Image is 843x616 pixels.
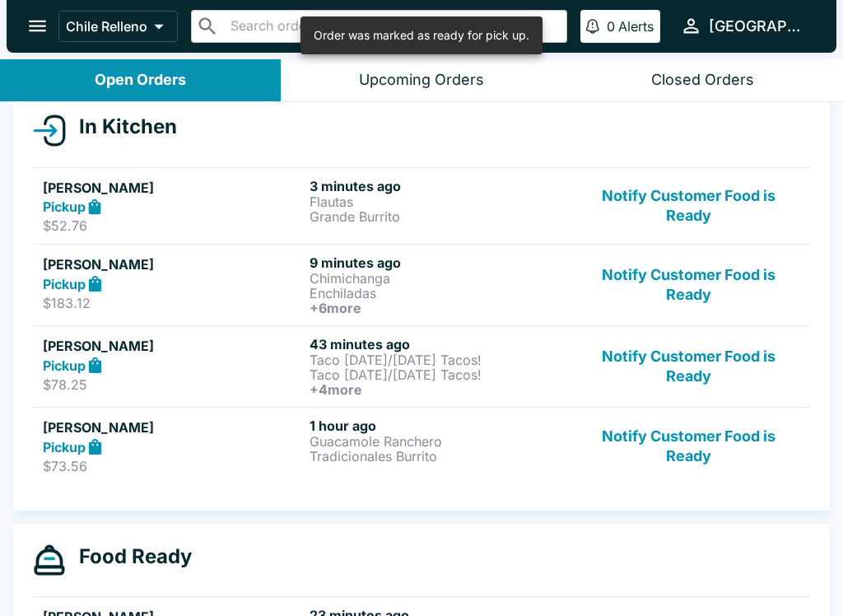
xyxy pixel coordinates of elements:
[577,336,800,397] button: Notify Customer Food is Ready
[310,301,570,315] h6: + 6 more
[310,271,570,286] p: Chimichanga
[43,376,303,393] p: $78.25
[310,352,570,367] p: Taco [DATE]/[DATE] Tacos!
[226,15,560,38] input: Search orders by name or phone number
[43,254,303,274] h5: [PERSON_NAME]
[43,418,303,437] h5: [PERSON_NAME]
[43,458,303,474] p: $73.56
[33,325,810,407] a: [PERSON_NAME]Pickup$78.2543 minutes agoTaco [DATE]/[DATE] Tacos!Taco [DATE]/[DATE] Tacos!+4moreNo...
[16,5,58,47] button: open drawer
[709,16,810,36] div: [GEOGRAPHIC_DATA]
[310,434,570,449] p: Guacamole Ranchero
[359,71,484,90] div: Upcoming Orders
[43,439,86,455] strong: Pickup
[43,178,303,198] h5: [PERSON_NAME]
[43,198,86,215] strong: Pickup
[310,209,570,224] p: Grande Burrito
[33,407,810,484] a: [PERSON_NAME]Pickup$73.561 hour agoGuacamole RancheroTradicionales BurritoNotify Customer Food is...
[314,21,529,49] div: Order was marked as ready for pick up.
[651,71,754,90] div: Closed Orders
[618,18,654,35] p: Alerts
[577,254,800,315] button: Notify Customer Food is Ready
[577,418,800,474] button: Notify Customer Food is Ready
[43,336,303,356] h5: [PERSON_NAME]
[310,194,570,209] p: Flautas
[310,449,570,464] p: Tradicionales Burrito
[310,254,570,271] h6: 9 minutes ago
[58,11,178,42] button: Chile Relleno
[310,418,570,434] h6: 1 hour ago
[673,8,817,44] button: [GEOGRAPHIC_DATA]
[66,544,192,569] h4: Food Ready
[310,178,570,194] h6: 3 minutes ago
[607,18,615,35] p: 0
[95,71,186,90] div: Open Orders
[43,295,303,311] p: $183.12
[310,336,570,352] h6: 43 minutes ago
[33,244,810,325] a: [PERSON_NAME]Pickup$183.129 minutes agoChimichangaEnchiladas+6moreNotify Customer Food is Ready
[43,357,86,374] strong: Pickup
[310,367,570,382] p: Taco [DATE]/[DATE] Tacos!
[577,178,800,235] button: Notify Customer Food is Ready
[33,167,810,245] a: [PERSON_NAME]Pickup$52.763 minutes agoFlautasGrande BurritoNotify Customer Food is Ready
[43,217,303,234] p: $52.76
[310,286,570,301] p: Enchiladas
[43,276,86,292] strong: Pickup
[66,114,177,139] h4: In Kitchen
[66,18,147,35] p: Chile Relleno
[310,382,570,397] h6: + 4 more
